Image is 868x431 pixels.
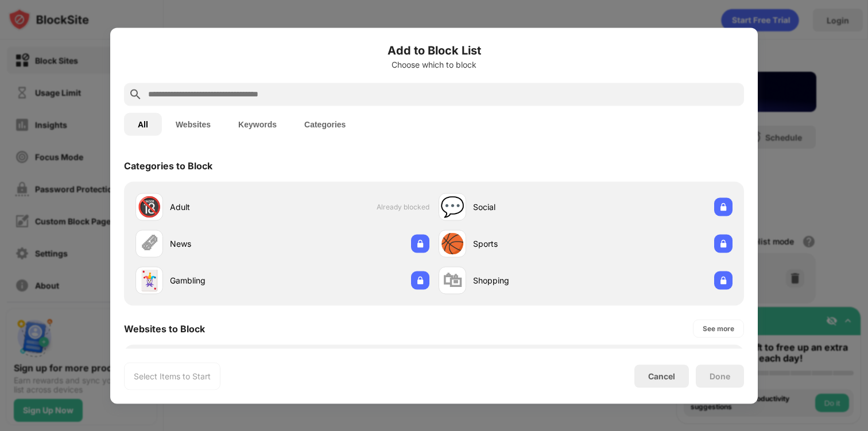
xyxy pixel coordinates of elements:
div: 🔞 [137,195,161,219]
h6: Add to Block List [124,41,744,59]
div: Categories to Block [124,160,212,171]
div: Sports [473,238,586,250]
div: Select Items to Start [134,370,211,382]
div: 🗞 [139,232,159,255]
div: News [170,238,282,250]
div: Choose which to block [124,60,744,69]
button: All [124,112,162,135]
span: Already blocked [377,203,429,211]
button: Keywords [224,112,290,135]
button: Websites [162,112,224,135]
div: Shopping [473,274,586,286]
button: Categories [290,112,359,135]
div: 💬 [440,195,464,219]
div: Social [473,201,586,213]
div: Cancel [648,371,675,381]
div: Adult [170,201,282,213]
img: search.svg [129,87,142,101]
div: See more [703,323,734,334]
div: 🏀 [440,232,464,255]
div: Websites to Block [124,323,205,334]
div: 🃏 [137,269,161,292]
div: 🛍 [443,269,462,292]
div: Gambling [170,274,282,286]
div: Done [710,371,730,380]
